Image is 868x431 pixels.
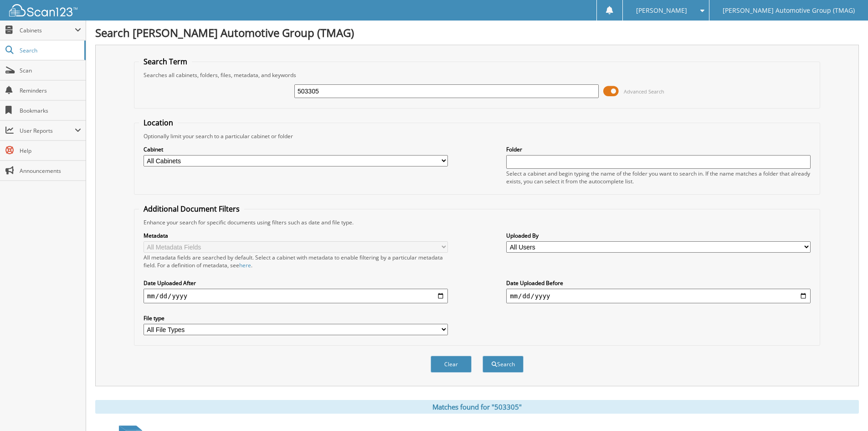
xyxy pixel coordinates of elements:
span: Cabinets [20,26,75,34]
span: User Reports [20,127,75,135]
legend: Search Term [139,57,192,67]
label: Date Uploaded After [144,279,448,287]
label: Date Uploaded Before [506,279,811,287]
span: Search [20,47,80,54]
legend: Additional Document Filters [139,204,244,214]
div: Select a cabinet and begin typing the name of the folder you want to search in. If the name match... [506,170,811,185]
h1: Search [PERSON_NAME] Automotive Group (TMAG) [95,25,859,40]
div: All metadata fields are searched by default. Select a cabinet with metadata to enable filtering b... [144,254,448,269]
a: here [239,261,251,269]
label: Uploaded By [506,232,811,239]
span: Reminders [20,87,81,94]
span: Scan [20,67,81,74]
input: start [144,289,448,303]
button: Clear [431,356,472,373]
input: end [506,289,811,303]
legend: Location [139,118,178,128]
label: Metadata [144,232,448,239]
div: Optionally limit your search to a particular cabinet or folder [139,132,815,140]
span: [PERSON_NAME] [636,8,687,13]
img: scan123-logo-white.svg [9,4,77,16]
span: Bookmarks [20,107,81,114]
label: File type [144,314,448,322]
div: Searches all cabinets, folders, files, metadata, and keywords [139,71,815,79]
span: Advanced Search [624,88,664,95]
span: Help [20,147,81,155]
label: Folder [506,145,811,153]
span: [PERSON_NAME] Automotive Group (TMAG) [723,8,855,13]
div: Matches found for "503305" [95,400,859,414]
button: Search [483,356,524,373]
label: Cabinet [144,145,448,153]
span: Announcements [20,167,81,175]
div: Enhance your search for specific documents using filters such as date and file type. [139,218,815,226]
